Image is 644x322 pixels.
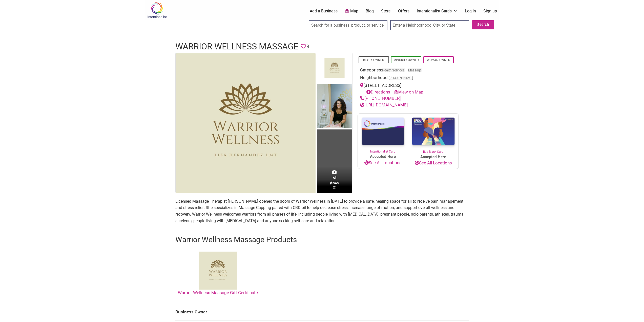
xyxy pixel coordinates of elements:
a: Minority-Owned [393,58,419,62]
h2: Warrior Wellness Massage Products [175,234,469,245]
span: All photos (5) [330,175,339,190]
a: Add a Business [310,8,338,14]
a: Blog [366,8,374,14]
a: View on Map [394,89,423,94]
span: 3 [306,43,309,50]
div: Categories: [360,67,456,75]
a: Health Services [382,68,405,72]
a: Log In [465,8,476,14]
a: Black-Owned [363,58,384,62]
a: Directions [366,89,390,94]
a: Woman-Owned [427,58,450,62]
div: Neighborhood: [360,74,456,82]
a: Buy Black Card [408,113,459,154]
input: Search for a business, product, or service [309,20,387,30]
span: Accepted Here [408,154,459,160]
a: [PHONE_NUMBER] [360,96,401,101]
a: Sign up [483,8,497,14]
a: [URL][DOMAIN_NAME] [360,102,408,107]
div: [STREET_ADDRESS] [360,82,456,95]
a: See All Locations [358,160,408,166]
a: Massage [408,68,422,72]
input: Enter a Neighborhood, City, or State [390,20,469,30]
img: Warrior Wellness Massage [317,53,352,84]
a: Offers [398,8,409,14]
td: Business Owner [175,304,469,320]
a: Map [345,8,358,14]
a: Warrior Wellness Massage Gift Certificate [178,252,258,295]
img: Intentionalist Card [358,113,408,149]
img: Buy Black Card [408,113,459,149]
span: [PERSON_NAME] [389,77,413,80]
a: Intentionalist Card [358,113,408,154]
button: Search [472,20,494,29]
h1: Warrior Wellness Massage [175,41,298,53]
a: See All Locations [408,160,459,166]
a: Store [381,8,391,14]
img: Warrior Wellness Massage [176,53,316,193]
p: Licensed Massage Therapist [PERSON_NAME] opened the doors of Warrior Wellness in [DATE] to provid... [175,198,469,224]
span: Accepted Here [358,154,408,160]
a: Intentionalist Cards [417,8,458,14]
img: Intentionalist [145,2,169,18]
